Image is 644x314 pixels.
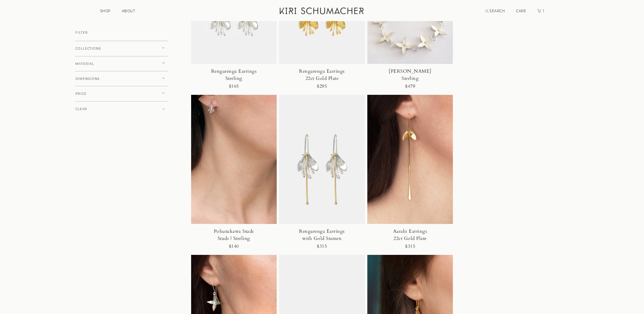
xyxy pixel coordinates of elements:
[100,9,111,13] a: SHOP
[122,9,135,13] a: ABOUT
[75,31,88,34] span: FILTER
[383,228,438,242] div: Aarahi Earrings 22ct Gold Plate
[75,86,168,102] button: PRICE
[75,92,87,95] span: PRICE
[75,71,168,87] button: DIMENSIONS
[279,95,365,255] a: Rengarenga Earringswith Gold Stamen$315
[206,228,261,242] div: Pohutukawa Studs Studs | Sterling
[367,95,453,224] img: Aarahi Earrings 22ct Gold Plate
[276,3,369,20] a: Kiri Schumacher Home
[295,228,350,242] div: Rengarenga Earrings with Gold Stamen
[516,9,526,13] a: CARE
[75,107,87,111] span: CLEAR
[279,95,365,224] img: Rengarenga Earrings with Gold Stamen
[75,47,101,50] span: COLLECTIONS
[295,68,350,82] div: Rengarenga Earrings 22ct Gold Plate
[405,82,415,91] div: $479
[75,41,168,56] button: COLLECTIONS
[490,9,505,13] span: SEARCH
[229,242,239,251] div: $140
[317,82,327,91] div: $295
[75,77,100,81] span: DIMENSIONS
[542,9,545,13] span: 1
[191,95,277,255] a: Pohutukawa StudsStuds | Sterling$140
[317,242,327,251] div: $315
[206,68,261,82] div: Rengarenga Earrings Sterling
[405,242,415,251] div: $315
[537,9,545,13] a: Cart
[383,68,438,82] div: [PERSON_NAME] Sterling
[75,62,94,66] span: MATERIAL
[367,95,453,255] a: Aarahi Earrings22ct Gold Plate$315
[75,56,168,72] button: MATERIAL
[229,82,239,91] div: $165
[485,9,505,13] a: Search
[75,101,168,117] button: CLEAR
